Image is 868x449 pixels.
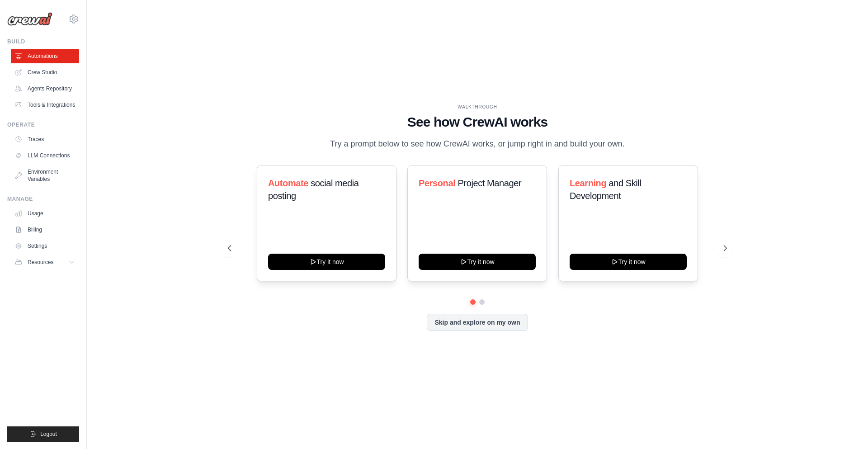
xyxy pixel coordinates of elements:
[7,38,79,45] div: Build
[570,178,641,201] span: and Skill Development
[7,12,52,26] img: Logo
[11,255,79,269] button: Resources
[11,49,79,63] a: Automations
[11,81,79,96] a: Agents Repository
[11,222,79,237] a: Billing
[11,98,79,112] a: Tools & Integrations
[40,430,57,438] span: Logout
[228,114,727,130] h1: See how CrewAI works
[7,121,79,128] div: Operate
[268,254,385,270] button: Try it now
[570,178,606,188] span: Learning
[325,137,629,151] p: Try a prompt below to see how CrewAI works, or jump right in and build your own.
[268,178,308,188] span: Automate
[419,178,455,188] span: Personal
[419,254,536,270] button: Try it now
[427,314,528,331] button: Skip and explore on my own
[28,259,53,266] span: Resources
[11,132,79,147] a: Traces
[570,254,687,270] button: Try it now
[11,148,79,163] a: LLM Connections
[11,65,79,80] a: Crew Studio
[458,178,522,188] span: Project Manager
[228,104,727,110] div: WALKTHROUGH
[11,239,79,253] a: Settings
[11,165,79,186] a: Environment Variables
[268,178,359,201] span: social media posting
[7,195,79,203] div: Manage
[7,426,79,442] button: Logout
[11,206,79,221] a: Usage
